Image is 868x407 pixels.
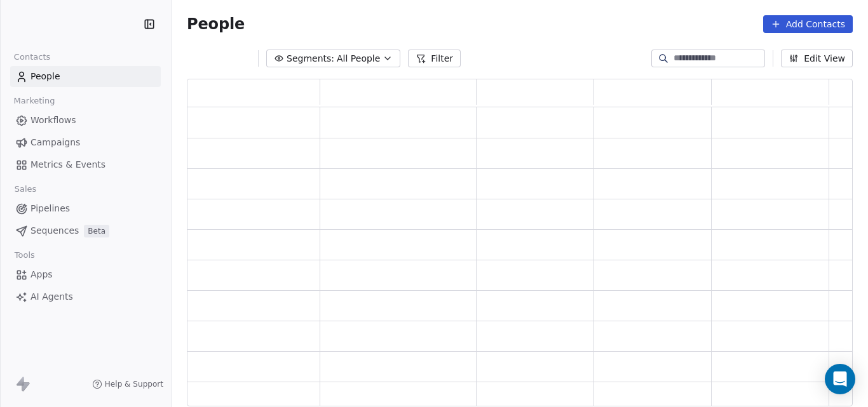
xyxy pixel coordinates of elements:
[31,70,60,83] span: People
[9,180,42,199] span: Sales
[31,268,53,281] span: Apps
[31,158,105,171] span: Metrics & Events
[187,15,245,34] span: People
[9,246,40,265] span: Tools
[31,290,73,304] span: AI Agents
[31,224,79,237] span: Sequences
[287,52,334,65] span: Segments:
[825,364,855,394] div: Open Intercom Messenger
[31,202,70,215] span: Pipelines
[781,50,853,67] button: Edit View
[408,50,461,67] button: Filter
[31,136,80,149] span: Campaigns
[10,198,161,219] a: Pipelines
[31,114,76,127] span: Workflows
[84,225,109,237] span: Beta
[8,48,56,67] span: Contacts
[10,110,161,131] a: Workflows
[10,66,161,87] a: People
[10,132,161,153] a: Campaigns
[10,264,161,285] a: Apps
[763,15,853,33] button: Add Contacts
[337,52,380,65] span: All People
[92,379,163,389] a: Help & Support
[10,154,161,175] a: Metrics & Events
[8,91,60,110] span: Marketing
[105,379,163,389] span: Help & Support
[10,286,161,307] a: AI Agents
[10,220,161,241] a: SequencesBeta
